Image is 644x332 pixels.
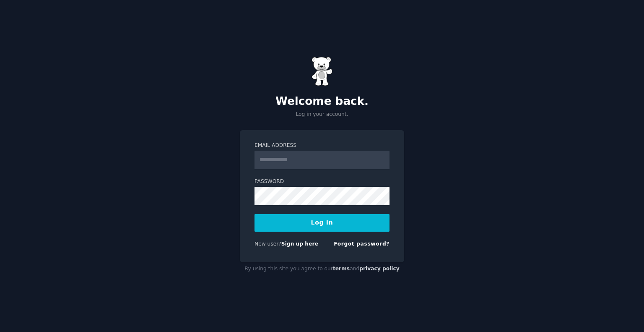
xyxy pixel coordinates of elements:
h2: Welcome back. [240,95,404,108]
button: Log In [254,214,390,232]
a: Forgot password? [334,241,390,247]
label: Email Address [254,142,390,149]
p: Log in your account. [240,111,404,118]
div: By using this site you agree to our and [240,262,404,276]
a: privacy policy [359,266,400,272]
label: Password [254,178,390,186]
a: Sign up here [281,241,318,247]
a: terms [333,266,350,272]
span: New user? [254,241,281,247]
img: Gummy Bear [312,57,332,86]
